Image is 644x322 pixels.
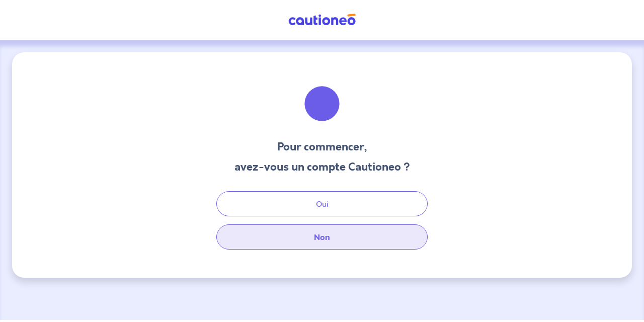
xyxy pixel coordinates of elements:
[295,76,349,131] img: illu_welcome.svg
[284,14,360,26] img: Cautioneo
[216,224,428,250] button: Non
[216,191,428,216] button: Oui
[234,159,410,175] h3: avez-vous un compte Cautioneo ?
[234,139,410,155] h3: Pour commencer,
